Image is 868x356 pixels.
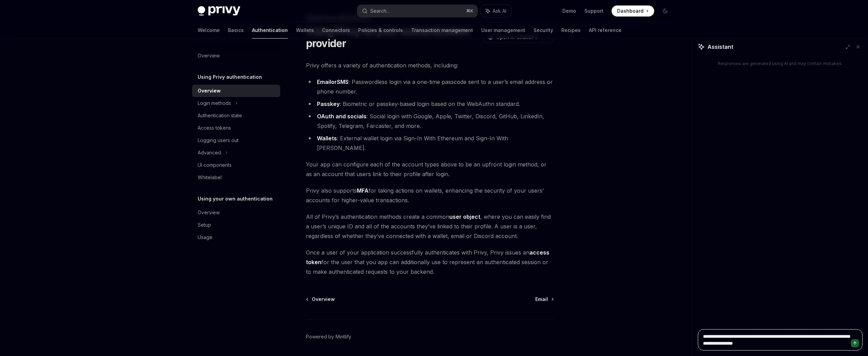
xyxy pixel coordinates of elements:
h5: Using Privy authentication [198,73,262,81]
div: Overview [198,52,220,60]
span: Email [535,296,548,303]
div: UI components [198,161,232,169]
a: Dashboard [612,6,654,17]
a: Connectors [322,22,350,39]
span: Assistant [707,43,733,51]
div: Access tokens [198,124,231,132]
a: Usage [192,231,280,244]
span: All of Privy’s authentication methods create a common , where you can easily find a user’s unique... [306,212,554,241]
li: : External wallet login via Sign-In With Ethereum and Sign-In With [PERSON_NAME]. [306,133,554,153]
strong: or [317,78,349,86]
div: Advanced [198,149,221,157]
a: Overview [307,296,335,303]
button: Ask AI [481,5,511,17]
span: Privy offers a variety of authentication methods, including: [306,61,554,70]
div: Setup [198,221,211,229]
span: Once a user of your application successfully authenticates with Privy, Privy issues an for the us... [306,248,554,277]
a: Overview [192,50,280,62]
span: Dashboard [617,8,644,14]
span: Overview [312,296,335,303]
a: Wallets [296,22,314,39]
button: Send message [851,339,859,347]
div: Search... [370,7,389,15]
li: : Passwordless login via a one-time passcode sent to a user’s email address or phone number. [306,77,554,96]
a: Authentication state [192,109,280,122]
div: Authentication state [198,111,242,120]
a: Email [535,296,553,303]
a: Logging users out [192,134,280,147]
span: ⌘ K [466,8,473,14]
li: : Biometric or passkey-based login based on the WebAuthn standard. [306,99,554,109]
a: Demo [562,8,576,14]
a: Recipes [561,22,581,39]
a: UI components [192,159,280,171]
a: Powered by Mintlify [306,333,351,340]
a: SMS [337,78,349,86]
span: Your app can configure each of the account types above to be an upfront login method, or as an ac... [306,160,554,179]
a: Access tokens [192,122,280,134]
button: Search...⌘K [357,5,477,17]
a: Wallets [317,135,337,142]
h5: Using your own authentication [198,195,273,203]
a: user object [449,213,480,220]
a: Authentication [252,22,288,39]
a: Passkey [317,100,340,108]
a: Setup [192,219,280,231]
a: Transaction management [411,22,473,39]
div: Overview [198,87,221,95]
a: Security [534,22,553,39]
a: User management [481,22,525,39]
img: dark logo [198,6,240,16]
div: Whitelabel [198,173,222,182]
div: Usage [198,233,212,241]
div: Responses are generated using AI and may contain mistakes. [718,61,843,66]
div: Logging users out [198,136,239,144]
a: Overview [192,206,280,219]
div: Overview [198,208,220,217]
a: Basics [228,22,244,39]
a: Support [584,8,603,14]
a: Overview [192,85,280,97]
a: Policies & controls [358,22,403,39]
a: API reference [589,22,622,39]
span: Ask AI [493,8,506,14]
a: MFA [357,187,369,194]
div: Login methods [198,99,231,107]
a: OAuth and socials [317,113,366,120]
li: : Social login with Google, Apple, Twitter, Discord, GitHub, LinkedIn, Spotify, Telegram, Farcast... [306,111,554,131]
span: Privy also supports for taking actions on wallets, enhancing the security of your users’ accounts... [306,186,554,205]
a: Welcome [198,22,220,39]
a: Whitelabel [192,171,280,184]
a: Email [317,78,331,86]
button: Toggle dark mode [660,6,671,17]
